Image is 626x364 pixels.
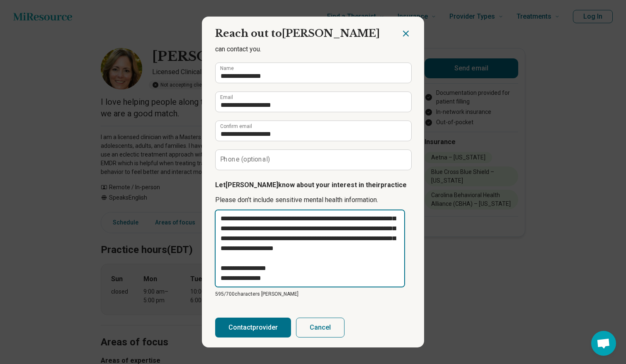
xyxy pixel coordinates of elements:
[220,66,234,71] label: Name
[215,27,380,39] span: Reach out to [PERSON_NAME]
[215,180,411,190] p: Let [PERSON_NAME] know about your interest in their practice
[220,95,233,100] label: Email
[401,29,411,39] button: Close dialog
[215,318,291,337] button: Contactprovider
[215,34,411,54] p: This information will only be shared with [PERSON_NAME] so they can contact you.
[220,124,252,129] label: Confirm email
[215,290,411,298] p: 595/ 700 characters [PERSON_NAME]
[220,156,270,163] label: Phone (optional)
[215,195,411,205] p: Please don’t include sensitive mental health information.
[296,318,345,337] button: Cancel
